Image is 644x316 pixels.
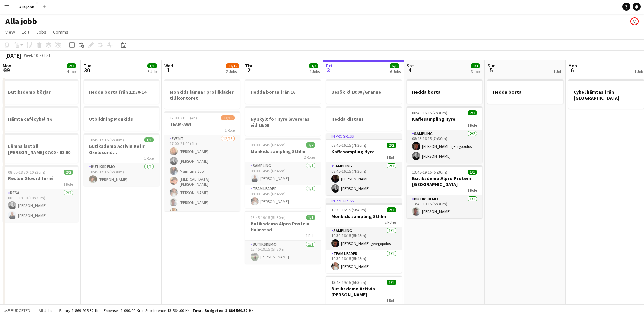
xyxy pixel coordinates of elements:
span: 08:00-18:30 (10h30m) [8,170,45,175]
span: Fri [326,63,332,69]
span: 1 Role [144,156,154,161]
div: 3 Jobs [471,69,481,74]
span: 1 Role [386,298,396,303]
span: 2/2 [387,143,396,148]
app-card-role: Butiksdemo1/113:45-19:15 (5h30m)[PERSON_NAME] [245,241,321,264]
div: 08:45-16:15 (7h30m)2/2Kaffesampling Hyre1 RoleSampling2/208:45-16:15 (7h30m)[PERSON_NAME] georgop... [407,106,482,163]
h3: Cykel hämtas från [GEOGRAPHIC_DATA] [568,89,644,101]
h3: TEAM-AW! [164,121,240,127]
app-job-card: Hedda borta [407,79,482,104]
span: 1 Role [467,188,477,193]
div: In progress [326,198,402,203]
h3: Hedda distans [326,116,402,122]
span: Comms [53,29,68,35]
span: 2/2 [67,63,76,68]
span: 1 Role [225,128,235,133]
a: Jobs [33,28,49,37]
h3: Monkids sampling Sthlm [245,148,321,154]
span: 08:45-16:15 (7h30m) [331,143,366,148]
app-job-card: Hedda borta [487,79,563,104]
div: 2 Jobs [226,69,239,74]
h1: Alla jobb [5,16,37,26]
h3: Butiksdemo Alpro Protein [GEOGRAPHIC_DATA] [407,175,482,187]
app-job-card: In progress08:45-16:15 (7h30m)2/2Kaffesampling Hyre1 RoleSampling2/208:45-16:15 (7h30m)[PERSON_NA... [326,133,402,195]
span: Edit [22,29,29,35]
span: 4 [406,66,414,74]
app-card-role: Event12/1517:00-21:00 (4h)[PERSON_NAME][PERSON_NAME]Maimuna Joof[MEDICAL_DATA][PERSON_NAME][PERSO... [164,135,240,297]
span: Thu [245,63,254,69]
app-job-card: 13:45-19:15 (5h30m)1/1Butiksdemo Alpro Protein [GEOGRAPHIC_DATA]1 RoleButiksdemo1/113:45-19:15 (5... [407,165,482,218]
app-card-role: Team Leader1/108:00-14:45 (6h45m)[PERSON_NAME] [245,185,321,208]
span: View [5,29,15,35]
div: Salary 1 869 915.32 kr + Expenses 1 090.00 kr + Subsistence 13 564.00 kr = [59,308,253,313]
span: 1/1 [147,63,157,68]
span: Week 40 [22,53,39,58]
app-job-card: Ny skylt för Hyre levereras vid 16:00 [245,106,321,136]
h3: Butiksdemo Activia [PERSON_NAME] [326,286,402,298]
span: Tue [84,63,91,69]
span: 30 [82,66,91,74]
app-job-card: Butiksdemo börjar [3,79,78,104]
div: 4 Jobs [309,69,320,74]
span: 2 Roles [304,155,315,160]
span: 2 [244,66,254,74]
span: 3/3 [471,63,480,68]
div: Hämta cafécykel NK [3,106,78,131]
app-job-card: In progress10:30-16:15 (5h45m)2/2Monkids sampling Sthlm2 RolesSampling1/110:30-16:15 (5h45m)[PERS... [326,198,402,273]
app-job-card: Utbildning Monkids [84,106,159,131]
div: Hedda distans [326,106,402,131]
span: 5 [486,66,496,74]
h3: Monkids sampling Sthlm [326,213,402,219]
span: 1/1 [144,137,154,142]
h3: Hämta cafécykel NK [3,116,78,122]
app-user-avatar: Emil Hasselberg [630,17,639,25]
span: 2/2 [387,207,396,212]
app-job-card: Cykel hämtas från [GEOGRAPHIC_DATA] [568,79,644,109]
button: Alla jobb [14,0,40,14]
span: 2/2 [468,110,477,115]
a: Comms [50,28,71,37]
h3: Hedda borta [487,89,563,95]
div: CEST [42,53,51,58]
span: Jobs [36,29,46,35]
span: Total Budgeted 1 884 569.32 kr [192,308,253,313]
div: 4 Jobs [67,69,77,74]
app-job-card: 08:00-18:30 (10h30m)2/2Reslön Glowid turné1 RoleResa2/208:00-18:30 (10h30m)[PERSON_NAME][PERSON_N... [3,165,78,222]
app-job-card: Lämna lastbil [PERSON_NAME] 07:00 - 08:00 [3,133,78,163]
span: Wed [164,63,173,69]
h3: Monkids lämnar profilkläder till kontoret [164,89,240,101]
app-job-card: 08:00-14:45 (6h45m)2/2Monkids sampling Sthlm2 RolesSampling1/108:00-14:45 (6h45m)[PERSON_NAME]Tea... [245,138,321,208]
span: 3/3 [309,63,318,68]
h3: Butiksdemo Activia Kefir Oxelösund ([GEOGRAPHIC_DATA]) [84,143,159,155]
button: Budgeted [3,307,31,314]
app-card-role: Sampling1/110:30-16:15 (5h45m)[PERSON_NAME] georgopolos [326,227,402,250]
span: 13:45-19:15 (5h30m) [331,280,366,285]
h3: Utbildning Monkids [84,116,159,122]
app-card-role: Butiksdemo1/113:45-19:15 (5h30m)[PERSON_NAME] [407,195,482,218]
span: 17:00-21:00 (4h) [170,115,197,120]
div: 10:45-17:15 (6h30m)1/1Butiksdemo Activia Kefir Oxelösund ([GEOGRAPHIC_DATA])1 RoleButiksdemo1/110... [84,133,159,186]
h3: Butiksdemo börjar [3,89,78,95]
app-job-card: Hedda borta från 12:30-14 [84,79,159,104]
div: 13:45-19:15 (5h30m)1/1Butiksdemo Alpro Protein Halmstad1 RoleButiksdemo1/113:45-19:15 (5h30m)[PER... [245,211,321,264]
span: 2/2 [64,170,73,175]
span: 12/15 [226,63,239,68]
span: 13:45-19:15 (5h30m) [251,215,286,220]
h3: Ny skylt för Hyre levereras vid 16:00 [245,116,321,128]
div: Monkids lämnar profilkläder till kontoret [164,79,240,109]
span: 1 Role [306,233,315,238]
app-job-card: Hedda borta från 16 [245,79,321,104]
span: Sat [407,63,414,69]
span: 1 Role [386,155,396,160]
h3: Lämna lastbil [PERSON_NAME] 07:00 - 08:00 [3,143,78,155]
h3: Besök kl 10:00 /Granne [326,89,402,95]
app-card-role: Team Leader1/110:30-16:15 (5h45m)[PERSON_NAME] [326,250,402,273]
app-card-role: Sampling1/108:00-14:45 (6h45m)[PERSON_NAME] [245,162,321,185]
span: 6 [567,66,577,74]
